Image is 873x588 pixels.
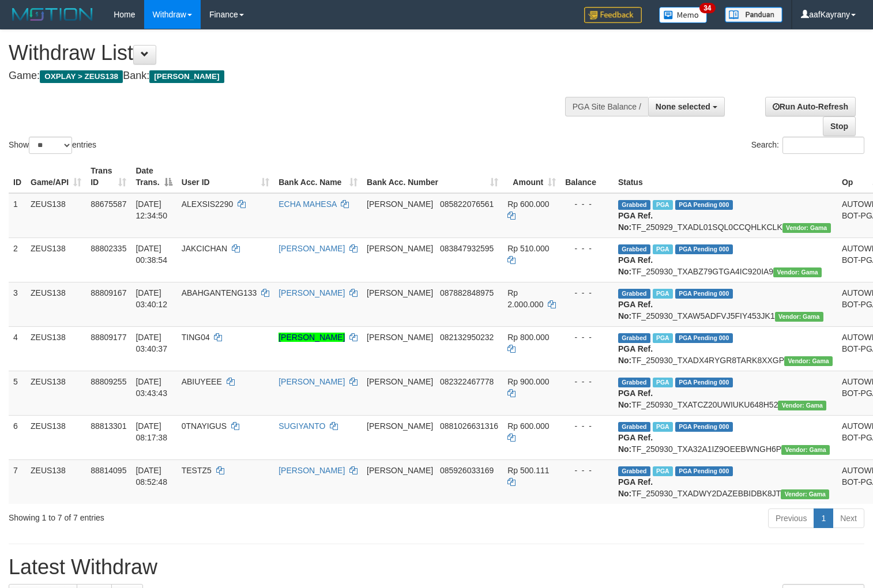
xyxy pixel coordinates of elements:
[584,7,642,23] img: Feedback.jpg
[653,422,673,432] span: Marked by aafsreyleap
[614,415,837,459] td: TF_250930_TXA32A1IZ9OEEBWNGH6P
[614,282,837,326] td: TF_250930_TXAW5ADFVJ5FIY453JK1
[440,466,494,475] span: Copy 085926033169 to clipboard
[26,160,86,193] th: Game/API: activate to sort column ascending
[26,238,86,282] td: ZEUS138
[367,244,433,253] span: [PERSON_NAME]
[618,378,650,387] span: Grabbed
[91,288,126,297] span: 88809167
[9,507,355,523] div: Showing 1 to 7 of 7 entries
[773,267,822,277] span: Vendor URL: https://trx31.1velocity.biz
[9,6,96,23] img: MOTION_logo.png
[279,466,345,475] a: [PERSON_NAME]
[91,421,126,431] span: 88813301
[362,160,503,193] th: Bank Acc. Number: activate to sort column ascending
[618,289,650,299] span: Grabbed
[565,198,609,210] div: - - -
[507,333,549,342] span: Rp 800.000
[279,244,345,253] a: [PERSON_NAME]
[26,326,86,371] td: ZEUS138
[653,200,673,210] span: Marked by aafpengsreynich
[149,70,224,83] span: [PERSON_NAME]
[9,70,570,82] h4: Game: Bank:
[823,116,856,136] a: Stop
[91,199,126,209] span: 88675587
[182,466,212,475] span: TESTZ5
[725,7,782,22] img: panduan.png
[614,193,837,238] td: TF_250929_TXADL01SQL0CCQHLKCLK
[648,97,725,116] button: None selected
[560,160,614,193] th: Balance
[91,466,126,475] span: 88814095
[656,102,710,111] span: None selected
[618,200,650,210] span: Grabbed
[182,244,227,253] span: JAKCICHAN
[618,466,650,476] span: Grabbed
[782,223,831,233] span: Vendor URL: https://trx31.1velocity.biz
[182,333,210,342] span: TING04
[675,422,733,432] span: PGA Pending
[618,255,653,276] b: PGA Ref. No:
[182,421,227,431] span: 0TNAYIGUS
[565,465,609,476] div: - - -
[29,137,72,154] select: Showentries
[9,371,26,415] td: 5
[9,42,570,65] h1: Withdraw List
[367,466,433,475] span: [PERSON_NAME]
[440,288,494,297] span: Copy 087882848975 to clipboard
[136,377,167,398] span: [DATE] 03:43:43
[751,137,864,154] label: Search:
[675,289,733,299] span: PGA Pending
[279,333,345,342] a: [PERSON_NAME]
[9,193,26,238] td: 1
[814,508,833,528] a: 1
[507,421,549,431] span: Rp 600.000
[653,378,673,387] span: Marked by aaftanly
[367,333,433,342] span: [PERSON_NAME]
[86,160,131,193] th: Trans ID: activate to sort column ascending
[565,376,609,387] div: - - -
[440,199,494,209] span: Copy 085822076561 to clipboard
[618,244,650,254] span: Grabbed
[565,331,609,343] div: - - -
[614,238,837,282] td: TF_250930_TXABZ79GTGA4IC920IA9
[440,377,494,386] span: Copy 082322467778 to clipboard
[279,377,345,386] a: [PERSON_NAME]
[26,415,86,459] td: ZEUS138
[614,326,837,371] td: TF_250930_TXADX4RYGR8TARK8XXGP
[565,97,648,116] div: PGA Site Balance /
[782,137,864,154] input: Search:
[618,211,653,232] b: PGA Ref. No:
[440,421,498,431] span: Copy 0881026631316 to clipboard
[699,3,715,13] span: 34
[618,344,653,365] b: PGA Ref. No:
[279,199,336,209] a: ECHA MAHESA
[507,466,549,475] span: Rp 500.111
[778,401,826,410] span: Vendor URL: https://trx31.1velocity.biz
[9,556,864,579] h1: Latest Withdraw
[91,377,126,386] span: 88809255
[9,415,26,459] td: 6
[781,445,830,455] span: Vendor URL: https://trx31.1velocity.biz
[565,420,609,432] div: - - -
[91,333,126,342] span: 88809177
[675,466,733,476] span: PGA Pending
[136,421,167,442] span: [DATE] 08:17:38
[833,508,864,528] a: Next
[618,333,650,343] span: Grabbed
[614,459,837,504] td: TF_250930_TXADWY2DAZEBBIDBK8JT
[440,333,494,342] span: Copy 082132950232 to clipboard
[279,288,345,297] a: [PERSON_NAME]
[131,160,176,193] th: Date Trans.: activate to sort column descending
[618,300,653,321] b: PGA Ref. No:
[765,97,856,116] a: Run Auto-Refresh
[91,244,126,253] span: 88802335
[675,244,733,254] span: PGA Pending
[675,333,733,343] span: PGA Pending
[182,288,257,297] span: ABAHGANTENG133
[26,193,86,238] td: ZEUS138
[40,70,123,83] span: OXPLAY > ZEUS138
[26,459,86,504] td: ZEUS138
[9,238,26,282] td: 2
[507,288,543,309] span: Rp 2.000.000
